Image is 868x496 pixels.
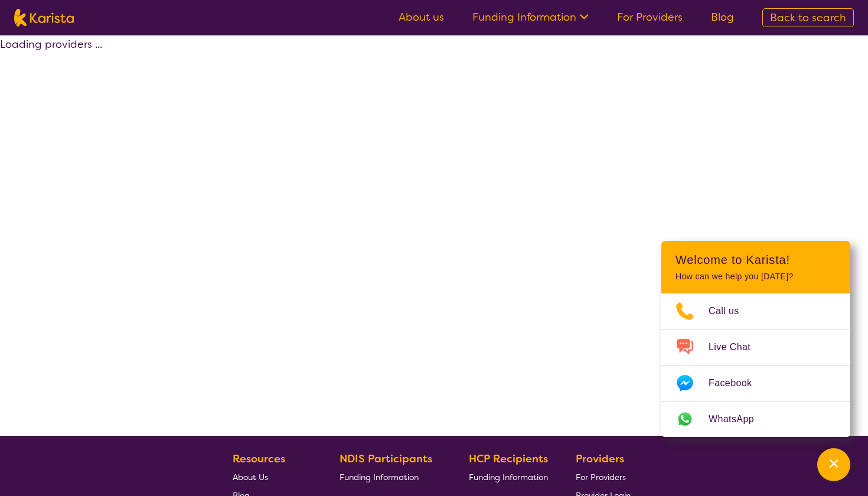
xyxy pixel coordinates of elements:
[340,472,419,482] span: Funding Information
[233,472,268,482] span: About Us
[661,293,850,437] ul: Choose channel
[469,452,548,466] b: HCP Recipients
[576,468,631,486] a: For Providers
[817,448,850,481] button: Channel Menu
[661,241,850,437] div: Channel Menu
[472,10,589,24] a: Funding Information
[661,402,850,437] a: Web link opens in a new tab.
[770,11,846,25] span: Back to search
[676,272,836,282] p: How can we help you [DATE]?
[576,472,626,482] span: For Providers
[233,468,312,486] a: About Us
[709,302,753,320] span: Call us
[709,374,766,392] span: Facebook
[709,338,765,356] span: Live Chat
[399,10,444,24] a: About us
[617,10,683,24] a: For Providers
[340,452,432,466] b: NDIS Participants
[676,253,836,267] h2: Welcome to Karista!
[340,468,441,486] a: Funding Information
[233,452,285,466] b: Resources
[709,410,768,428] span: WhatsApp
[469,468,548,486] a: Funding Information
[14,9,74,27] img: Karista logo
[469,472,548,482] span: Funding Information
[576,452,624,466] b: Providers
[711,10,734,24] a: Blog
[762,8,854,27] a: Back to search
